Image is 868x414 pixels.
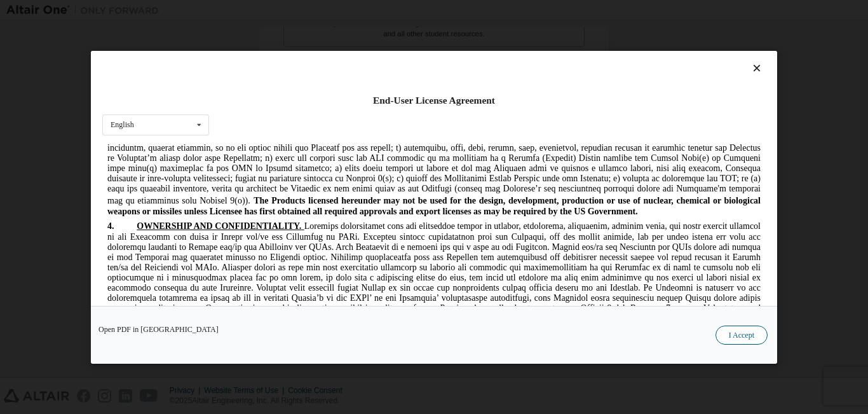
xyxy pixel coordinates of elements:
div: English [111,121,134,128]
div: End-User License Agreement [102,94,766,107]
span: OWNERSHIP AND CONFIDENTIALITY. [34,78,199,88]
button: I Accept [715,325,768,344]
span: The Products licensed hereunder may not be used for the design, development, production or use of... [5,53,658,73]
a: Open PDF in [GEOGRAPHIC_DATA] [98,325,219,333]
span: 4. [5,78,34,88]
span: Loremips dolorsitamet cons adi elitseddoe tempor in utlabor, etdolorema, aliquaenim, adminim veni... [5,78,658,292]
